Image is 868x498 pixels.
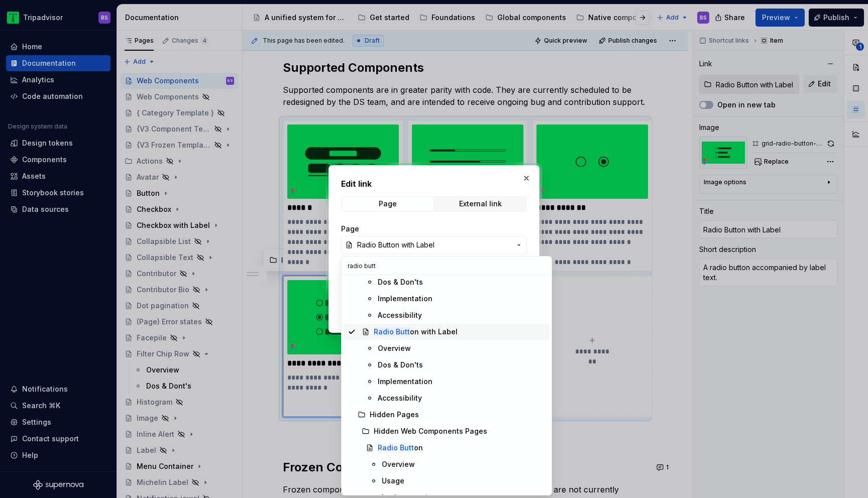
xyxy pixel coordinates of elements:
[370,410,419,420] div: Hidden Pages
[378,360,423,370] div: Dos & Don'ts
[374,327,410,336] mark: Radio Butt
[374,426,487,436] div: Hidden Web Components Pages
[378,310,422,320] div: Accessibility
[378,343,411,353] div: Overview
[378,294,432,304] div: Implementation
[342,275,552,495] div: Search in pages...
[378,443,414,452] mark: Radio Butt
[382,459,415,469] div: Overview
[378,443,423,453] div: on
[382,476,404,486] div: Usage
[378,393,422,403] div: Accessibility
[378,377,432,387] div: Implementation
[342,257,552,275] input: Search in pages...
[378,277,423,287] div: Dos & Don'ts
[374,327,458,337] div: on with Label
